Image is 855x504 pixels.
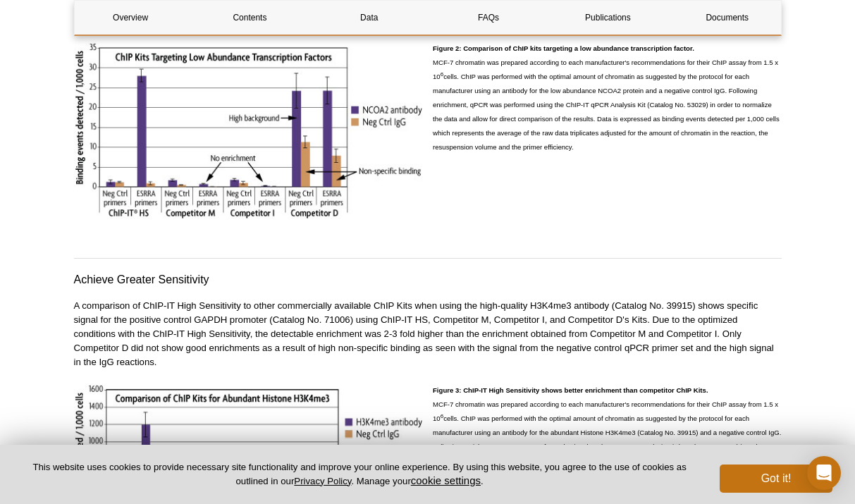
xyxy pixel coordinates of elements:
[294,476,351,486] a: Privacy Policy
[432,1,544,35] a: FAQs
[807,456,841,490] div: Open Intercom Messenger
[194,1,306,35] a: Contents
[552,1,664,35] a: Publications
[411,474,481,486] button: cookie settings
[313,1,425,35] a: Data
[75,1,187,35] a: Overview
[74,42,423,219] img: PCR analysis showing specific enrichment from low abundance target proteins
[433,383,782,496] p: MCF-7 chromatin was prepared according to each manufacturer's recommendations for their ChIP assa...
[23,461,696,488] p: This website uses cookies to provide necessary site functionality and improve your online experie...
[671,1,783,35] a: Documents
[441,71,443,78] sup: 6
[441,412,443,419] sup: 6
[433,386,708,394] strong: Figure 3: ChIP-IT High Sensitivity shows better enrichment than competitor ChIP Kits.
[74,271,782,288] h3: Achieve Greater Sensitivity
[433,44,694,52] strong: Figure 2: Comparison of ChIP kits targeting a low abundance transcription factor.
[74,299,782,369] p: A comparison of ChIP-IT High Sensitivity to other commercially available ChIP Kits when using the...
[720,465,832,493] button: Got it!
[433,42,782,154] p: MCF-7 chromatin was prepared according to each manufacturer's recommendations for their ChIP assa...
